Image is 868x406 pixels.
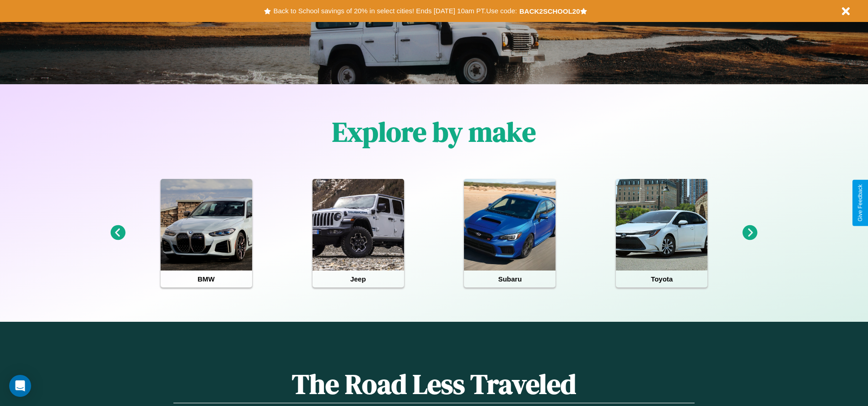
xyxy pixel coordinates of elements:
[9,375,31,397] div: Open Intercom Messenger
[173,365,694,403] h1: The Road Less Traveled
[857,184,863,222] div: Give Feedback
[616,271,707,287] h4: Toyota
[332,113,536,151] h1: Explore by make
[313,271,404,287] h4: Jeep
[161,271,252,287] h4: BMW
[519,7,580,15] b: BACK2SCHOOL20
[464,271,555,287] h4: Subaru
[271,5,519,17] button: Back to School savings of 20% in select cities! Ends [DATE] 10am PT.Use code:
